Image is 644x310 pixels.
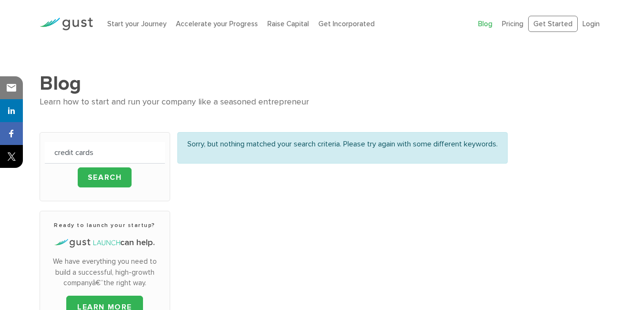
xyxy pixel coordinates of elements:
[40,18,93,31] img: Gust Logo
[40,95,605,109] div: Learn how to start and run your company like a seasoned entrepreneur
[45,221,165,229] h3: Ready to launch your startup?
[45,237,165,249] h4: can help.
[583,20,600,28] a: Login
[187,138,498,150] p: Sorry, but nothing matched your search criteria. Please try again with some different keywords.
[45,256,165,289] p: We have everything you need to build a successful, high-growth companyâ€”the right way.
[528,16,578,32] a: Get Started
[176,20,258,28] a: Accelerate your Progress
[40,72,605,95] h1: Blog
[478,20,492,28] a: Blog
[502,20,523,28] a: Pricing
[267,20,309,28] a: Raise Capital
[318,20,375,28] a: Get Incorporated
[107,20,166,28] a: Start your Journey
[78,167,132,187] input: Search
[45,142,165,164] input: Search blog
